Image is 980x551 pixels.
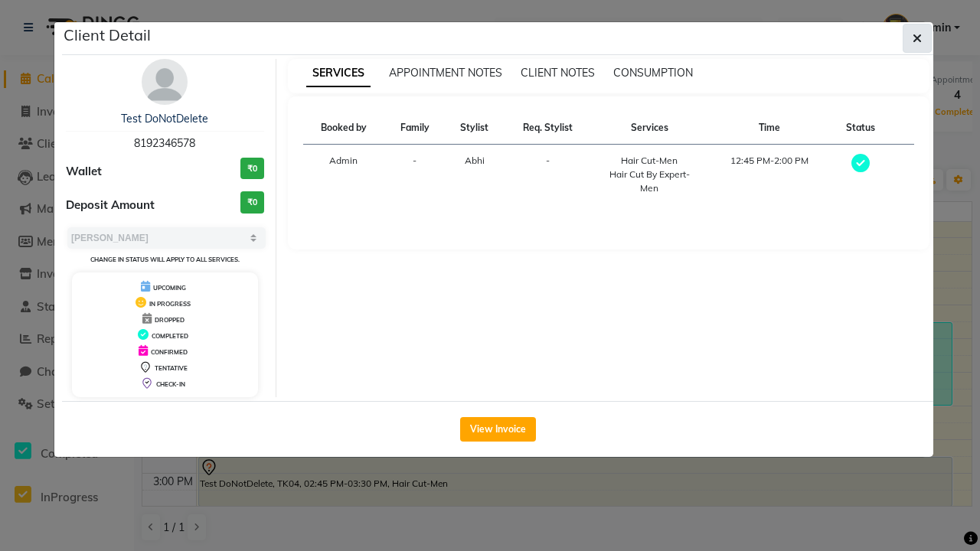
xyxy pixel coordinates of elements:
th: Services [591,112,708,145]
th: Family [384,112,445,145]
img: avatar [142,59,188,105]
td: 12:45 PM-2:00 PM [707,145,830,205]
div: Hair Cut By Expert-Men [600,168,699,195]
button: View Invoice [460,417,536,442]
th: Status [831,112,891,145]
h5: Client Detail [64,24,151,47]
div: Hair Cut-Men [600,154,699,168]
span: CHECK-IN [156,380,185,388]
small: Change in status will apply to all services. [90,256,240,263]
span: 8192346578 [134,136,195,150]
span: CONSUMPTION [613,66,693,80]
th: Time [707,112,830,145]
span: Deposit Amount [66,197,155,214]
span: IN PROGRESS [149,300,191,308]
h3: ₹0 [240,158,264,180]
td: - [384,145,445,205]
span: DROPPED [155,316,185,324]
span: Wallet [66,163,102,181]
span: CLIENT NOTES [521,66,595,80]
a: Test DoNotDelete [121,112,208,126]
th: Req. Stylist [505,112,591,145]
span: APPOINTMENT NOTES [389,66,502,80]
span: SERVICES [306,60,371,87]
span: TENTATIVE [155,364,188,372]
span: UPCOMING [153,284,186,292]
h3: ₹0 [240,191,264,214]
td: - [505,145,591,205]
th: Stylist [445,112,505,145]
span: COMPLETED [152,332,188,340]
span: Abhi [465,155,485,166]
th: Booked by [303,112,385,145]
td: Admin [303,145,385,205]
span: CONFIRMED [151,348,188,356]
